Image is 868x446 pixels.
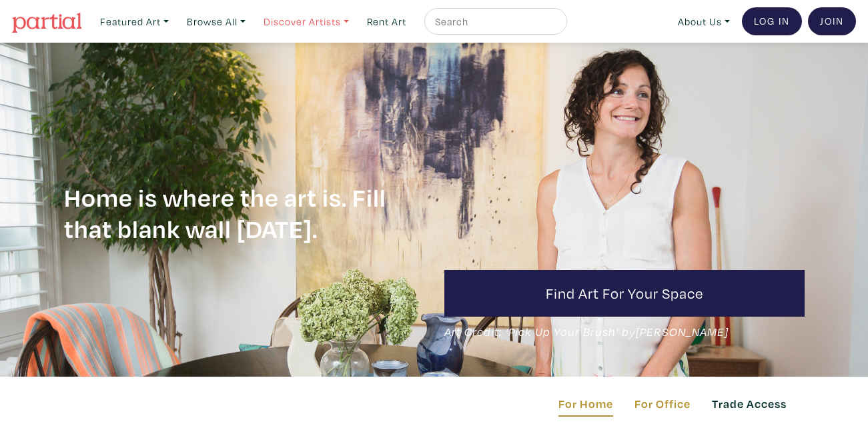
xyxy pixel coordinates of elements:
span: Art Credit: ‘Pick Up Your Brush’ by [444,323,805,341]
a: Browse All [181,8,252,35]
a: [PERSON_NAME] [636,324,729,339]
a: Discover Artists [258,8,355,35]
a: For Office [634,395,691,413]
input: Search [434,13,554,30]
a: About Us [672,8,736,35]
a: Log In [742,7,802,35]
a: Featured Art [94,8,175,35]
a: Rent Art [361,8,412,35]
a: Find art for your space [444,270,805,317]
a: Join [808,7,856,35]
a: Trade Access [712,395,787,413]
a: For Home [558,395,613,417]
h1: Home is where the art is. Fill that blank wall [DATE]. [64,181,424,244]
